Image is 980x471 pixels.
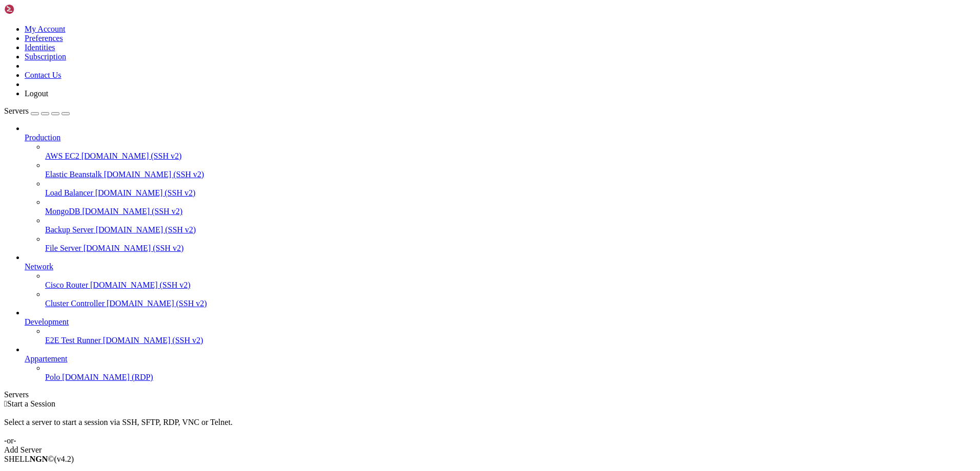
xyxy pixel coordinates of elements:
[45,327,976,345] li: E2E Test Runner [DOMAIN_NAME] (SSH v2)
[82,207,182,216] span: [DOMAIN_NAME] (SSH v2)
[45,152,79,160] span: AWS EC2
[25,317,69,326] span: Development
[45,179,976,198] li: Load Balancer [DOMAIN_NAME] (SSH v2)
[45,152,976,161] a: AWS EC2 [DOMAIN_NAME] (SSH v2)
[25,89,48,98] a: Logout
[25,262,976,271] a: Network
[45,299,976,308] a: Cluster Controller [DOMAIN_NAME] (SSH v2)
[62,373,153,381] span: [DOMAIN_NAME] (RDP)
[96,225,196,234] span: [DOMAIN_NAME] (SSH v2)
[45,234,976,253] li: File Server [DOMAIN_NAME] (SSH v2)
[25,34,63,42] a: Preferences
[25,133,60,142] span: Production
[45,281,976,290] a: Cisco Router [DOMAIN_NAME] (SSH v2)
[45,225,976,234] a: Backup Server [DOMAIN_NAME] (SSH v2)
[4,106,29,115] span: Servers
[45,244,976,253] a: File Server [DOMAIN_NAME] (SSH v2)
[30,455,48,463] b: NGN
[25,345,976,382] li: Appartement
[104,170,205,179] span: [DOMAIN_NAME] (SSH v2)
[4,455,74,463] span: SHELL ©
[107,299,207,308] span: [DOMAIN_NAME] (SSH v2)
[45,142,976,161] li: AWS EC2 [DOMAIN_NAME] (SSH v2)
[25,253,976,308] li: Network
[45,216,976,234] li: Backup Server [DOMAIN_NAME] (SSH v2)
[4,4,63,14] img: Shellngn
[7,399,55,408] span: Start a Session
[25,262,53,271] span: Network
[4,399,7,408] span: 
[90,281,191,289] span: [DOMAIN_NAME] (SSH v2)
[45,373,60,381] span: Polo
[45,170,976,179] a: Elastic Beanstalk [DOMAIN_NAME] (SSH v2)
[45,198,976,216] li: MongoDB [DOMAIN_NAME] (SSH v2)
[45,336,976,345] a: E2E Test Runner [DOMAIN_NAME] (SSH v2)
[45,290,976,308] li: Cluster Controller [DOMAIN_NAME] (SSH v2)
[54,455,74,463] span: 4.2.0
[81,152,182,160] span: [DOMAIN_NAME] (SSH v2)
[25,354,976,363] a: Appartement
[25,308,976,345] li: Development
[25,354,68,363] span: Appartement
[45,336,101,345] span: E2E Test Runner
[45,170,102,179] span: Elastic Beanstalk
[45,207,976,216] a: MongoDB [DOMAIN_NAME] (SSH v2)
[25,25,66,33] a: My Account
[25,317,976,327] a: Development
[45,281,88,289] span: Cisco Router
[4,390,976,399] div: Servers
[84,244,184,252] span: [DOMAIN_NAME] (SSH v2)
[25,124,976,253] li: Production
[25,133,976,142] a: Production
[4,409,976,445] div: Select a server to start a session via SSH, SFTP, RDP, VNC or Telnet. -or-
[45,207,80,216] span: MongoDB
[45,244,81,252] span: File Server
[45,161,976,179] li: Elastic Beanstalk [DOMAIN_NAME] (SSH v2)
[45,188,976,198] a: Load Balancer [DOMAIN_NAME] (SSH v2)
[25,71,62,79] a: Contact Us
[45,188,93,197] span: Load Balancer
[45,299,105,308] span: Cluster Controller
[45,271,976,290] li: Cisco Router [DOMAIN_NAME] (SSH v2)
[45,363,976,382] li: Polo [DOMAIN_NAME] (RDP)
[25,52,66,61] a: Subscription
[4,445,976,455] div: Add Server
[95,188,196,197] span: [DOMAIN_NAME] (SSH v2)
[4,106,70,115] a: Servers
[45,373,976,382] a: Polo [DOMAIN_NAME] (RDP)
[103,336,203,345] span: [DOMAIN_NAME] (SSH v2)
[25,43,55,52] a: Identities
[45,225,94,234] span: Backup Server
